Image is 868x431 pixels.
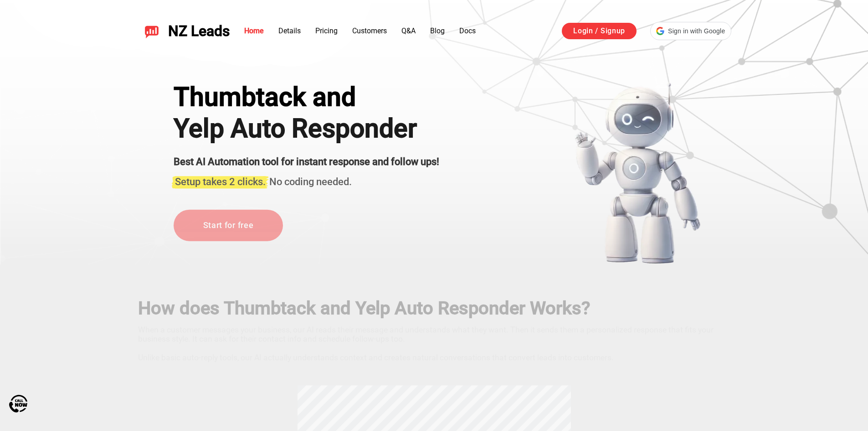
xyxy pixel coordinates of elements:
a: Details [278,26,301,35]
span: Setup takes 2 clicks. [175,176,266,187]
span: NZ Leads [168,23,230,40]
a: Pricing [315,26,338,35]
a: Docs [459,26,476,35]
a: Login / Signup [562,23,637,39]
a: Customers [352,26,387,35]
h2: How does Thumbtack and Yelp Auto Responder Works? [138,298,730,319]
div: Thumbtack and [174,82,439,112]
img: yelp bot [574,82,701,265]
img: NZ Leads logo [144,24,159,38]
a: Start for free [174,210,283,241]
a: Home [244,26,264,35]
a: Blog [430,26,445,35]
h3: No coding needed. [174,171,439,189]
div: Sign in with Google [650,22,731,40]
p: When a customer messages your business, our AI reads their message and understands what they want... [138,322,730,362]
img: Call Now [9,395,27,413]
a: Q&A [401,26,416,35]
span: Sign in with Google [668,26,725,36]
strong: Best AI Automation tool for instant response and follow ups! [174,156,439,167]
h1: Yelp Auto Responder [174,114,439,144]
